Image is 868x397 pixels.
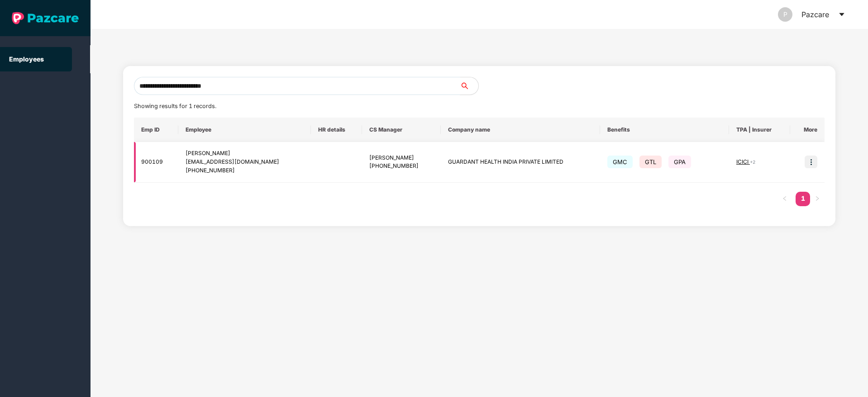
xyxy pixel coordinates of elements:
span: right [815,196,820,201]
img: icon [805,156,817,168]
li: Previous Page [777,192,792,206]
span: left [782,196,787,201]
th: Emp ID [134,118,178,142]
th: Benefits [600,118,729,142]
div: [PERSON_NAME] [186,149,304,158]
li: 1 [796,192,810,206]
div: [PHONE_NUMBER] [186,166,304,175]
th: CS Manager [362,118,440,142]
a: Employees [9,55,44,63]
span: search [460,82,478,90]
th: More [790,118,825,142]
div: [PERSON_NAME] [369,154,433,162]
span: GTL [639,156,662,168]
th: Employee [178,118,311,142]
th: TPA | Insurer [729,118,790,142]
span: caret-down [838,11,845,18]
span: + 2 [750,159,755,165]
span: GMC [607,156,633,168]
div: [EMAIL_ADDRESS][DOMAIN_NAME] [186,158,304,166]
span: Showing results for 1 records. [134,103,216,109]
span: ICICI [736,158,750,165]
li: Next Page [810,192,825,206]
button: search [460,77,479,95]
button: right [810,192,825,206]
th: HR details [311,118,362,142]
button: left [777,192,792,206]
span: P [783,7,787,22]
div: [PHONE_NUMBER] [369,162,433,170]
th: Company name [441,118,600,142]
span: GPA [668,156,691,168]
a: 1 [796,192,810,205]
td: GUARDANT HEALTH INDIA PRIVATE LIMITED [441,142,600,183]
td: 900109 [134,142,178,183]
